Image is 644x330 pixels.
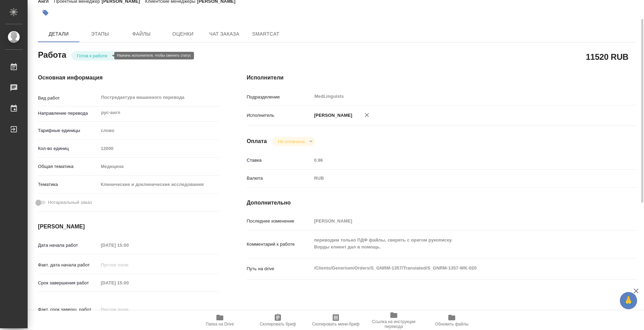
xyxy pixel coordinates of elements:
span: 🙏 [623,293,634,308]
input: Пустое поле [312,155,604,165]
div: Готов к работе [71,51,118,60]
span: Оценки [166,30,199,38]
p: Факт. дата начала работ [38,262,98,268]
p: Срок завершения работ [38,280,98,286]
p: Валюта [247,175,312,182]
span: Нотариальный заказ [48,199,92,206]
p: Ставка [247,157,312,164]
p: Кол-во единиц [38,145,98,152]
input: Пустое поле [98,278,159,288]
textarea: /Clients/Generium/Orders/S_GNRM-1357/Translated/S_GNRM-1357-WK-020 [312,262,604,274]
span: Обновить файлы [435,322,469,327]
textarea: переводим только ПДФ файлы, сверять с оригом рукописку. Ворды клиент дал в помощь. [312,234,604,253]
button: Обновить файлы [423,311,481,330]
div: слово [98,125,219,136]
p: Факт. срок заверш. работ [38,306,98,313]
p: Вид работ [38,95,98,102]
h4: Оплата [247,137,267,145]
button: Добавить тэг [38,5,53,20]
div: Готов к работе [272,137,315,146]
h4: Дополнительно [247,199,636,207]
input: Пустое поле [98,304,159,314]
button: Скопировать мини-бриф [307,311,365,330]
p: Подразделение [247,94,312,101]
h4: Исполнители [247,74,636,82]
input: Пустое поле [98,260,159,270]
p: Тематика [38,181,98,188]
p: Дата начала работ [38,242,98,249]
button: Папка на Drive [191,311,249,330]
h2: Работа [38,48,66,60]
p: Последнее изменение [247,218,312,225]
p: [PERSON_NAME] [312,112,352,119]
p: Комментарий к работе [247,241,312,248]
h2: 11520 RUB [586,51,628,63]
div: RUB [312,172,604,184]
p: Путь на drive [247,265,312,272]
p: Исполнитель [247,112,312,119]
input: Пустое поле [312,216,604,226]
p: Общая тематика [38,163,98,170]
span: Чат заказа [208,30,241,38]
span: Скопировать мини-бриф [312,322,359,327]
span: Папка на Drive [206,322,234,327]
p: Направление перевода [38,110,98,117]
button: Удалить исполнителя [359,107,374,123]
button: 🙏 [620,292,637,309]
input: Пустое поле [98,143,219,153]
span: Ссылка на инструкции перевода [369,319,419,329]
div: Клинические и доклинические исследования [98,179,219,190]
div: Медицина [98,161,219,172]
span: Скопировать бриф [260,322,296,327]
p: Тарифные единицы [38,127,98,134]
button: Ссылка на инструкции перевода [365,311,423,330]
span: Этапы [84,30,117,38]
button: Скопировать бриф [249,311,307,330]
span: Детали [42,30,75,38]
h4: Основная информация [38,74,219,82]
button: Не оплачена [276,139,306,144]
h4: [PERSON_NAME] [38,223,219,231]
span: SmartCat [249,30,282,38]
input: Пустое поле [98,240,159,250]
span: Файлы [125,30,158,38]
button: Готов к работе [75,53,109,59]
